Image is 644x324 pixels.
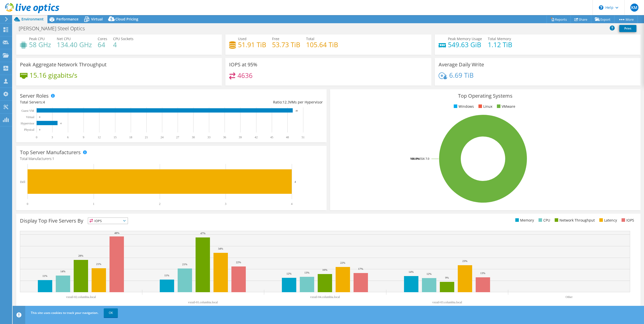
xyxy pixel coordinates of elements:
text: 39 [239,136,242,139]
text: 9% [445,276,449,279]
tspan: 100.0% [410,157,419,160]
text: 9 [83,136,84,139]
text: 42 [255,136,258,139]
text: 47% [200,232,205,235]
a: Print [619,25,636,32]
text: 17% [358,267,363,270]
span: Net CPU [57,36,71,41]
span: Cores [98,36,107,41]
h4: Total Manufacturers: [20,156,323,161]
text: Physical [24,128,34,131]
span: Cloud Pricing [115,17,138,21]
li: Linux [477,104,492,109]
text: 49 [296,110,298,112]
text: 51 [302,136,305,139]
a: More [614,15,638,23]
li: Memory [514,218,534,223]
text: Hypervisor [21,122,34,125]
text: 12 [98,136,101,139]
h1: [PERSON_NAME] Steel Optics [16,26,93,31]
text: 16% [322,268,327,271]
text: 11% [164,274,169,277]
text: 14% [409,270,414,273]
a: Share [571,15,591,23]
text: 4 [60,122,62,125]
text: vxrail-02.columbia.local [66,295,96,299]
text: Other [566,295,572,299]
a: Export [591,15,614,23]
text: Dell [20,180,25,184]
text: 45 [270,136,273,139]
h3: Server Roles [20,93,49,99]
h4: 15.16 gigabits/s [30,72,77,78]
li: Latency [598,218,617,223]
span: Performance [56,17,78,21]
text: Guest VM [21,109,34,113]
span: 12.3 [283,100,290,104]
a: Reports [547,15,571,23]
span: Used [238,36,247,41]
h4: 105.64 TiB [306,42,338,47]
text: 6 [67,136,69,139]
span: Peak Memory Usage [448,36,482,41]
text: vxrail-03.columbia.local [432,301,462,304]
text: 18 [129,136,132,139]
h4: 51.91 TiB [238,42,266,47]
text: 11% [42,274,47,277]
h4: 58 GHz [29,42,51,47]
h4: 6.69 TiB [449,72,474,78]
h4: 549.63 GiB [448,42,482,47]
text: Virtual [26,115,35,119]
tspan: ESXi 7.0 [419,157,429,160]
h4: 53.73 TiB [272,42,300,47]
div: Total Servers: [20,99,171,105]
svg: \n [599,5,603,10]
text: 1 [93,202,94,206]
li: Network Throughput [553,218,595,223]
li: IOPS [620,218,634,223]
text: 23% [462,259,467,262]
text: 4 [291,202,292,206]
h3: Average Daily Write [439,62,484,67]
text: 30 [192,136,195,139]
text: 21% [182,263,187,266]
h4: 134.40 GHz [57,42,92,47]
text: 22% [236,261,241,264]
li: CPU [537,218,550,223]
text: 12% [286,272,291,275]
text: 22% [340,261,345,264]
h4: 1.12 TiB [488,42,512,47]
span: 4 [43,100,45,104]
li: Windows [452,104,474,109]
text: 13% [480,272,485,275]
text: vxrail-04.columbia.local [310,295,340,299]
text: 21 [145,136,148,139]
text: 24 [160,136,164,139]
text: 33 [207,136,210,139]
span: IOPS [88,218,128,224]
text: 13% [304,271,309,274]
div: Ratio: VMs per Hypervisor [171,99,323,105]
text: 4 [294,180,296,183]
text: 2 [159,202,160,206]
text: 21% [96,262,101,265]
text: 0 [39,128,40,131]
span: 1 [52,156,54,161]
text: 12% [426,272,432,275]
text: 3 [225,202,226,206]
span: Peak CPU [29,36,45,41]
span: Total Memory [488,36,511,41]
text: 36 [223,136,226,139]
text: 0 [36,136,37,139]
span: Virtual [91,17,103,21]
h3: Top Server Manufacturers [20,150,81,155]
text: 28% [78,254,83,257]
span: KM [630,4,638,12]
text: 34% [218,247,223,250]
span: CPU Sockets [113,36,133,41]
span: Environment [21,17,44,21]
span: This site uses cookies to track your navigation. [31,311,98,315]
h4: 4 [113,42,133,47]
li: VMware [496,104,515,109]
h3: IOPS at 95% [229,62,257,67]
